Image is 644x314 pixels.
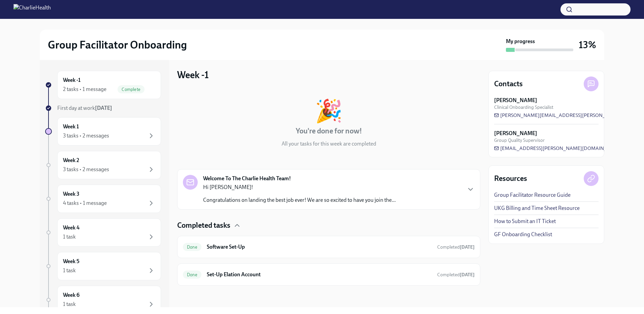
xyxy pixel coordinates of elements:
[183,242,475,252] a: DoneSoftware Set-UpCompleted[DATE]
[45,218,161,247] a: Week 41 task
[63,199,107,207] div: 4 tasks • 1 message
[63,301,76,308] div: 1 task
[203,196,396,204] p: Congratulations on landing the best job ever! We are so excited to have you join the...
[494,145,623,152] a: [EMAIL_ADDRESS][PERSON_NAME][DOMAIN_NAME]
[437,272,475,278] span: Completed
[315,100,343,122] div: 🎉
[45,185,161,213] a: Week 34 tasks • 1 message
[460,272,475,278] strong: [DATE]
[63,86,106,93] div: 2 tasks • 1 message
[494,174,527,184] h4: Resources
[494,104,553,111] span: Clinical Onboarding Specialist
[183,269,475,280] a: DoneSet-Up Elation AccountCompleted[DATE]
[57,105,112,111] span: First day at work
[177,69,209,81] h3: Week -1
[177,220,230,230] h4: Completed tasks
[296,126,362,136] h4: You're done for now!
[63,190,79,198] h6: Week 3
[282,140,376,148] p: All your tasks for this week are completed
[95,105,112,111] strong: [DATE]
[437,244,475,250] span: Completed
[45,71,161,99] a: Week -12 tasks • 1 messageComplete
[63,258,79,265] h6: Week 5
[45,104,161,112] a: First day at work[DATE]
[183,245,201,250] span: Done
[203,175,291,182] strong: Welcome To The Charlie Health Team!
[494,97,537,104] strong: [PERSON_NAME]
[494,79,523,89] h4: Contacts
[45,286,161,314] a: Week 61 task
[494,130,537,137] strong: [PERSON_NAME]
[63,157,79,164] h6: Week 2
[45,117,161,146] a: Week 13 tasks • 2 messages
[207,271,432,278] h6: Set-Up Elation Account
[437,272,475,278] span: August 27th, 2025 08:33
[494,231,552,238] a: GF Onboarding Checklist
[63,166,109,173] div: 3 tasks • 2 messages
[63,267,76,274] div: 1 task
[63,291,79,299] h6: Week 6
[494,137,545,144] span: Group Quality Supervisor
[63,233,76,241] div: 1 task
[177,220,480,230] div: Completed tasks
[579,39,596,51] h3: 13%
[63,224,79,231] h6: Week 4
[183,272,201,277] span: Done
[494,191,571,199] a: Group Facilitator Resource Guide
[506,38,535,45] strong: My progress
[494,218,556,225] a: How to Submit an IT Ticket
[460,244,475,250] strong: [DATE]
[203,184,396,191] p: Hi [PERSON_NAME]!
[437,244,475,250] span: August 25th, 2025 11:10
[13,4,51,15] img: CharlieHealth
[494,205,580,212] a: UKG Billing and Time Sheet Resource
[45,252,161,280] a: Week 51 task
[45,151,161,179] a: Week 23 tasks • 2 messages
[63,123,79,130] h6: Week 1
[207,243,432,251] h6: Software Set-Up
[118,87,144,92] span: Complete
[63,132,109,139] div: 3 tasks • 2 messages
[63,76,80,84] h6: Week -1
[48,38,187,52] h2: Group Facilitator Onboarding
